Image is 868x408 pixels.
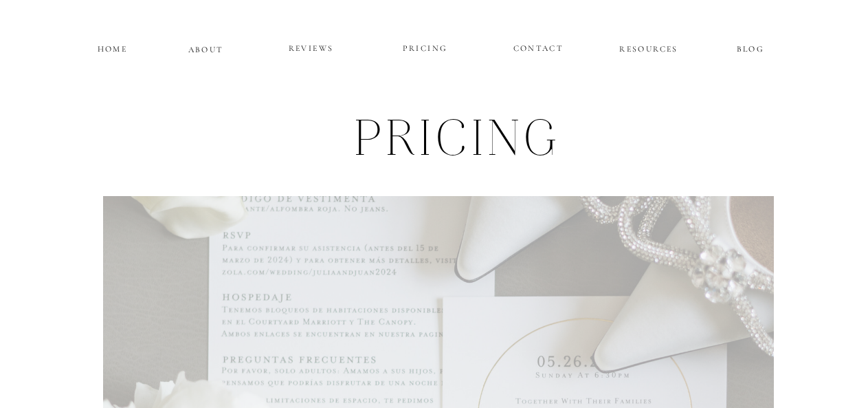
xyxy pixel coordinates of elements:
[270,41,353,57] a: REVIEWS
[96,41,130,53] a: HOME
[618,41,680,53] a: RESOURCES
[384,41,467,57] a: PRICING
[144,105,774,180] h1: pRICING
[513,41,564,52] a: CONTACT
[188,42,224,54] a: ABOUT
[720,41,782,53] a: BLOG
